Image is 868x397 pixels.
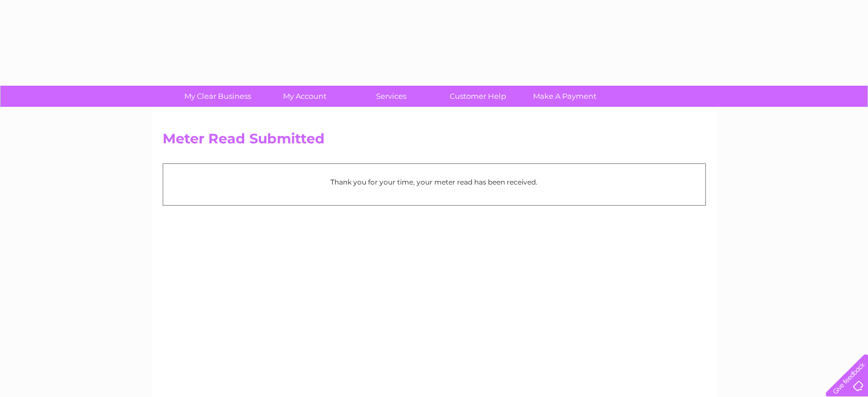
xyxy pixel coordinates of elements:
[169,177,700,187] p: Thank you for your time, your meter read has been received.
[257,86,352,107] a: My Account
[344,86,438,107] a: Services
[163,131,706,153] h2: Meter Read Submitted
[171,86,265,107] a: My Clear Business
[518,86,612,107] a: Make A Payment
[431,86,525,107] a: Customer Help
